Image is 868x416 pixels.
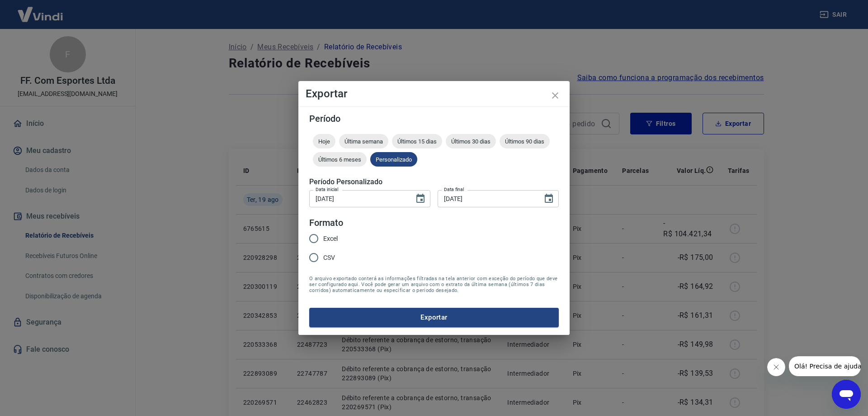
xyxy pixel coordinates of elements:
[438,190,536,207] input: DD/MM/YYYY
[411,190,429,208] button: Choose date, selected date is 19 de ago de 2025
[313,134,335,148] div: Hoje
[500,134,550,148] div: Últimos 90 dias
[540,190,558,208] button: Choose date, selected date is 19 de ago de 2025
[5,6,76,14] span: Olá! Precisa de ajuda?
[339,134,388,148] div: Última semana
[789,356,861,376] iframe: Mensagem da empresa
[444,186,464,193] label: Data final
[392,138,442,145] span: Últimos 15 dias
[309,114,559,123] h5: Período
[500,138,550,145] span: Últimos 90 dias
[316,186,339,193] label: Data inicial
[832,380,861,409] iframe: Botão para abrir a janela de mensagens
[392,134,442,148] div: Últimos 15 dias
[309,216,343,230] legend: Formato
[313,138,335,145] span: Hoje
[339,138,388,145] span: Última semana
[309,276,559,293] span: O arquivo exportado conterá as informações filtradas na tela anterior com exceção do período que ...
[323,234,338,244] span: Excel
[370,156,417,163] span: Personalizado
[306,88,562,99] h4: Exportar
[309,308,559,327] button: Exportar
[323,253,335,263] span: CSV
[313,156,367,163] span: Últimos 6 meses
[767,358,785,376] iframe: Fechar mensagem
[544,85,566,106] button: close
[309,177,559,186] h5: Período Personalizado
[309,190,408,207] input: DD/MM/YYYY
[446,138,496,145] span: Últimos 30 dias
[370,152,417,167] div: Personalizado
[446,134,496,148] div: Últimos 30 dias
[313,152,367,167] div: Últimos 6 meses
